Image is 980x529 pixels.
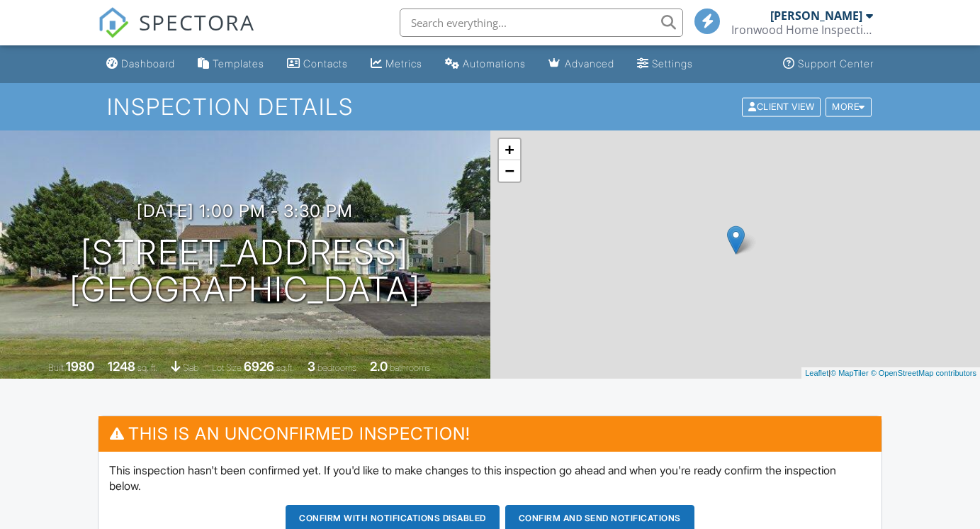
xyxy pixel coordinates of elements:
[805,369,828,377] a: Leaflet
[137,201,353,221] h3: [DATE] 1:00 pm - 3:30 pm
[98,7,129,38] img: The Best Home Inspection Software - Spectora
[370,359,388,374] div: 2.0
[48,362,64,373] span: Built
[385,57,422,69] div: Metrics
[69,234,421,309] h1: [STREET_ADDRESS] [GEOGRAPHIC_DATA]
[565,57,614,69] div: Advanced
[830,369,869,377] a: © MapTiler
[98,416,881,451] h3: This is an Unconfirmed Inspection!
[543,51,620,77] a: Advanced
[652,57,693,69] div: Settings
[66,359,94,374] div: 1980
[108,359,135,374] div: 1248
[499,160,520,182] a: Zoom out
[137,362,157,373] span: sq. ft.
[107,94,873,119] h1: Inspection Details
[400,9,683,37] input: Search everything...
[742,97,821,116] div: Client View
[439,51,531,77] a: Automations (Basic)
[463,57,526,69] div: Automations
[308,359,315,374] div: 3
[826,97,872,116] div: More
[499,139,520,160] a: Zoom in
[777,51,879,77] a: Support Center
[365,51,428,77] a: Metrics
[731,23,873,37] div: Ironwood Home Inspections
[801,367,980,379] div: |
[770,9,862,23] div: [PERSON_NAME]
[871,369,976,377] a: © OpenStreetMap contributors
[213,57,264,69] div: Templates
[276,362,294,373] span: sq.ft.
[390,362,430,373] span: bathrooms
[192,51,270,77] a: Templates
[101,51,181,77] a: Dashboard
[303,57,348,69] div: Contacts
[317,362,356,373] span: bedrooms
[183,362,198,373] span: slab
[121,57,175,69] div: Dashboard
[798,57,874,69] div: Support Center
[244,359,274,374] div: 6926
[98,19,255,49] a: SPECTORA
[281,51,354,77] a: Contacts
[139,7,255,37] span: SPECTORA
[109,462,870,494] p: This inspection hasn't been confirmed yet. If you'd like to make changes to this inspection go ah...
[740,101,824,111] a: Client View
[631,51,699,77] a: Settings
[212,362,242,373] span: Lot Size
